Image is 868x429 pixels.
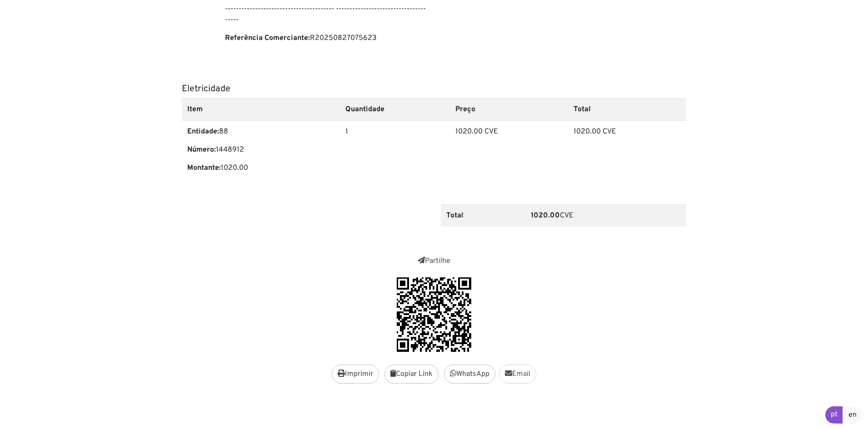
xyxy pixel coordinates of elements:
th: Item [182,98,340,120]
p: 1020.00 [187,163,334,173]
td: 1020.00 CVE [568,120,686,186]
p: 88 [187,126,334,137]
div: https://faxi.online/receipt/2025082707562396/AIxA [182,277,686,352]
b: 1020.00 [531,211,560,220]
p: 1448912 [187,144,334,155]
img: 4wrkwEAAAAGSURBVAMA85WH0sV2FUgAAAAASUVORK5CYII= [397,277,471,352]
th: Total [441,204,525,227]
a: en [843,406,863,424]
button: Copiar Link [384,365,439,384]
button: Imprimir [332,365,379,384]
a: Email [499,365,536,384]
h5: Eletricidade [182,84,686,94]
th: Total [568,98,686,120]
p: R20250827075623 [225,33,427,44]
td: 1020.00 CVE [450,120,568,186]
td: 1 [340,120,450,186]
a: WhatsApp [444,365,495,384]
a: Partilhe [418,256,450,266]
th: Quantidade [340,98,450,120]
b: Referência Comerciante: [225,34,310,43]
b: Entidade: [187,127,219,136]
th: Preço [450,98,568,120]
b: Número: [187,145,216,154]
b: Montante: [187,163,221,173]
td: CVE [525,204,686,227]
a: pt [825,406,843,424]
